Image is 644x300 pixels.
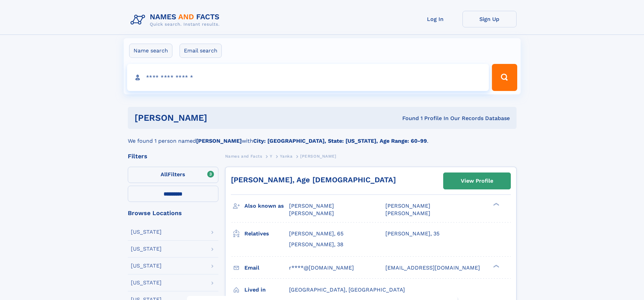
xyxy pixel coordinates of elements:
span: Y [270,154,272,159]
span: [PERSON_NAME] [289,203,334,209]
div: [US_STATE] [131,229,162,235]
div: Filters [128,153,218,159]
button: Search Button [492,64,517,91]
a: [PERSON_NAME], 35 [385,230,439,237]
label: Email search [180,44,222,58]
div: [US_STATE] [131,263,162,269]
img: Logo Names and Facts [128,11,225,29]
a: Sign Up [462,11,517,27]
a: [PERSON_NAME], 65 [289,230,343,237]
span: All [161,171,168,178]
span: [PERSON_NAME] [385,210,430,216]
h1: [PERSON_NAME] [135,114,305,122]
b: [PERSON_NAME] [196,138,242,144]
span: Yanka [280,154,292,159]
h3: Email [244,262,289,274]
div: ❯ [492,264,500,268]
div: ❯ [492,202,500,207]
b: City: [GEOGRAPHIC_DATA], State: [US_STATE], Age Range: 60-99 [253,138,427,144]
a: View Profile [444,173,510,189]
label: Name search [129,44,172,58]
div: Found 1 Profile In Our Records Database [305,115,510,122]
span: [PERSON_NAME] [289,210,334,216]
span: [EMAIL_ADDRESS][DOMAIN_NAME] [385,264,480,271]
div: Browse Locations [128,210,218,216]
span: [PERSON_NAME] [300,154,336,159]
div: [US_STATE] [131,246,162,252]
label: Filters [128,167,218,183]
h3: Relatives [244,228,289,239]
div: We found 1 person named with . [128,129,517,145]
span: [GEOGRAPHIC_DATA], [GEOGRAPHIC_DATA] [289,286,405,293]
a: Y [270,152,272,160]
h3: Also known as [244,200,289,212]
h3: Lived in [244,284,289,296]
a: [PERSON_NAME], Age [DEMOGRAPHIC_DATA] [231,176,396,184]
a: Names and Facts [225,152,262,160]
a: Yanka [280,152,292,160]
div: View Profile [461,173,493,189]
a: Log In [408,11,462,27]
a: [PERSON_NAME], 38 [289,241,343,248]
span: [PERSON_NAME] [385,203,430,209]
div: [US_STATE] [131,280,162,285]
input: search input [127,64,489,91]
